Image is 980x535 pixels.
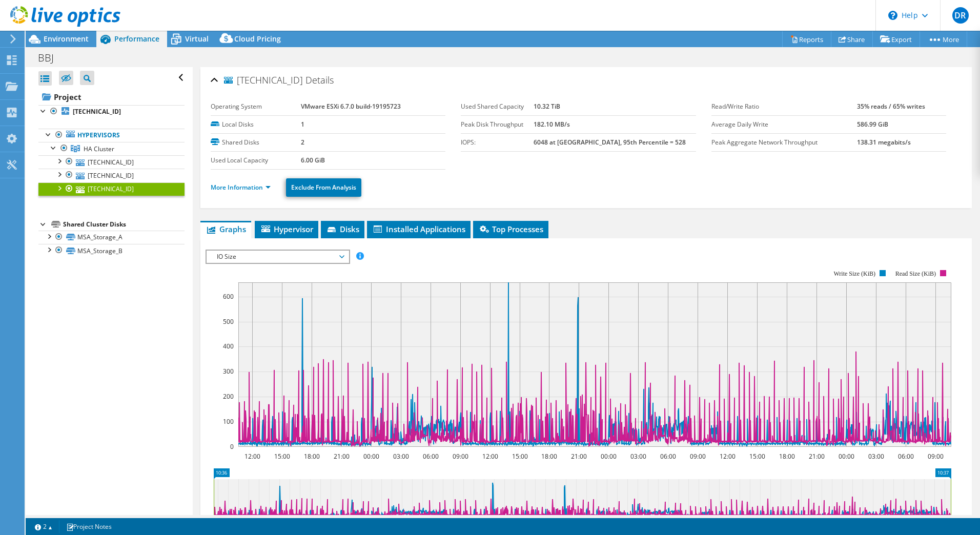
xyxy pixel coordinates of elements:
[927,452,943,461] text: 09:00
[782,31,831,47] a: Reports
[534,120,570,129] b: 182.10 MB/s
[719,452,735,461] text: 12:00
[895,270,936,277] text: Read Size (KiB)
[211,183,271,192] a: More Information
[779,452,794,461] text: 18:00
[689,452,705,461] text: 09:00
[59,520,119,533] a: Project Notes
[63,218,185,231] div: Shared Cluster Disks
[38,155,185,169] a: [TECHNICAL_ID]
[211,101,301,112] label: Operating System
[234,34,281,44] span: Cloud Pricing
[461,119,534,130] label: Peak Disk Throughput
[838,452,854,461] text: 00:00
[212,251,343,263] span: IO Size
[534,138,686,147] b: 6048 at [GEOGRAPHIC_DATA], 95th Percentile = 528
[223,367,234,376] text: 300
[833,270,875,277] text: Write Size (KiB)
[114,34,159,44] span: Performance
[482,452,498,461] text: 12:00
[478,224,543,234] span: Top Processes
[857,138,911,147] b: 138.31 megabits/s
[333,452,349,461] text: 21:00
[38,169,185,182] a: [TECHNICAL_ID]
[452,452,468,461] text: 09:00
[711,119,857,130] label: Average Daily Write
[600,452,616,461] text: 00:00
[301,102,401,111] b: VMware ESXi 6.7.0 build-19195723
[211,137,301,148] label: Shared Disks
[185,34,209,44] span: Virtual
[211,155,301,166] label: Used Local Capacity
[28,520,59,533] a: 2
[303,452,319,461] text: 18:00
[38,142,185,155] a: HA Cluster
[570,452,586,461] text: 21:00
[868,452,884,461] text: 03:00
[749,452,765,461] text: 15:00
[872,31,920,47] a: Export
[84,145,114,153] span: HA Cluster
[224,75,303,86] span: [TECHNICAL_ID]
[44,34,89,44] span: Environment
[393,452,409,461] text: 03:00
[274,452,290,461] text: 15:00
[38,89,185,105] a: Project
[888,11,897,20] svg: \n
[305,74,334,86] span: Details
[211,119,301,130] label: Local Disks
[534,102,560,111] b: 10.32 TiB
[711,137,857,148] label: Peak Aggregate Network Throughput
[38,129,185,142] a: Hypervisors
[301,120,304,129] b: 1
[223,292,234,301] text: 600
[286,178,361,197] a: Exclude From Analysis
[223,342,234,351] text: 400
[223,317,234,326] text: 500
[301,156,325,164] b: 6.00 GiB
[206,224,246,234] span: Graphs
[33,52,70,64] h1: BBJ
[230,442,234,451] text: 0
[260,224,313,234] span: Hypervisor
[223,417,234,426] text: 100
[38,231,185,244] a: MSA_Storage_A
[897,452,913,461] text: 06:00
[244,452,260,461] text: 12:00
[461,137,534,148] label: IOPS:
[363,452,379,461] text: 00:00
[660,452,676,461] text: 06:00
[73,107,121,116] b: [TECHNICAL_ID]
[301,138,304,147] b: 2
[541,452,557,461] text: 18:00
[326,224,359,234] span: Disks
[372,224,465,234] span: Installed Applications
[38,182,185,196] a: [TECHNICAL_ID]
[952,7,969,24] span: DR
[920,31,967,47] a: More
[857,102,925,111] b: 35% reads / 65% writes
[630,452,646,461] text: 03:00
[808,452,824,461] text: 21:00
[857,120,888,129] b: 586.99 GiB
[461,101,534,112] label: Used Shared Capacity
[711,101,857,112] label: Read/Write Ratio
[38,244,185,257] a: MSA_Storage_B
[512,452,527,461] text: 15:00
[223,392,234,401] text: 200
[38,105,185,118] a: [TECHNICAL_ID]
[422,452,438,461] text: 06:00
[831,31,873,47] a: Share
